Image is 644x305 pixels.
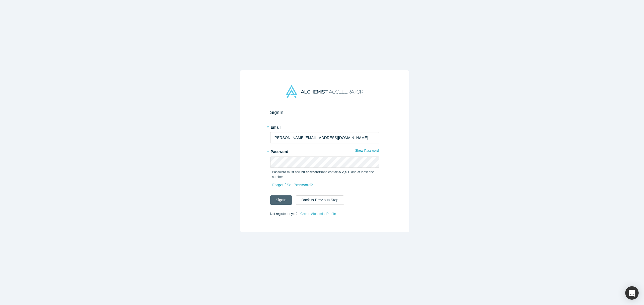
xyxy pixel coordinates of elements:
button: Back to Previous Step [296,195,344,205]
label: Password [270,147,379,155]
label: Email [270,123,379,130]
button: SignIn [270,195,292,205]
a: Forgot / Set Password? [272,180,313,190]
h2: Sign In [270,110,379,115]
button: Show Password [355,147,379,154]
img: Alchemist Accelerator Logo [286,85,363,98]
p: Password must be and contain , , and at least one number. [272,170,377,179]
strong: A-Z [339,170,344,174]
a: Create Alchemist Profile [300,210,336,217]
span: Not registered yet? [270,212,297,216]
strong: a-z [345,170,349,174]
strong: 8-20 characters [298,170,322,174]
